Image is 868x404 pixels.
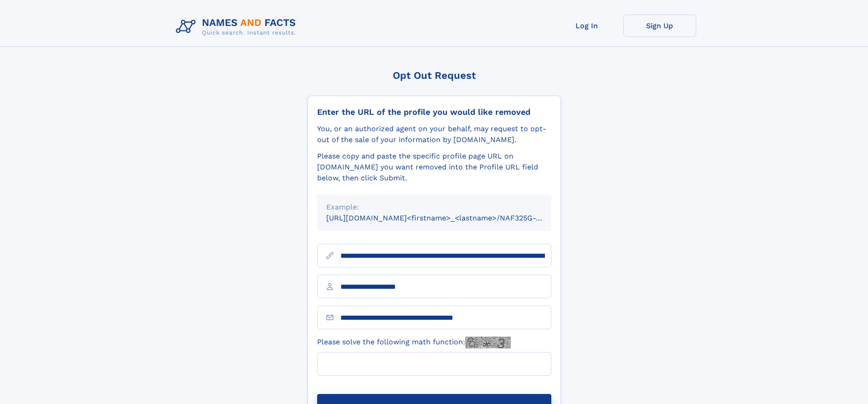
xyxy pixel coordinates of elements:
[308,70,561,81] div: Opt Out Request
[623,15,696,37] a: Sign Up
[317,337,511,348] label: Please solve the following math function:
[326,202,542,213] div: Example:
[550,15,623,37] a: Log In
[317,107,551,117] div: Enter the URL of the profile you would like removed
[317,123,551,145] div: You, or an authorized agent on your behalf, may request to opt-out of the sale of your informatio...
[326,214,569,222] small: [URL][DOMAIN_NAME]<firstname>_<lastname>/NAF325G-xxxxxxxx
[172,15,303,39] img: Logo Names and Facts
[317,151,551,184] div: Please copy and paste the specific profile page URL on [DOMAIN_NAME] you want removed into the Pr...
